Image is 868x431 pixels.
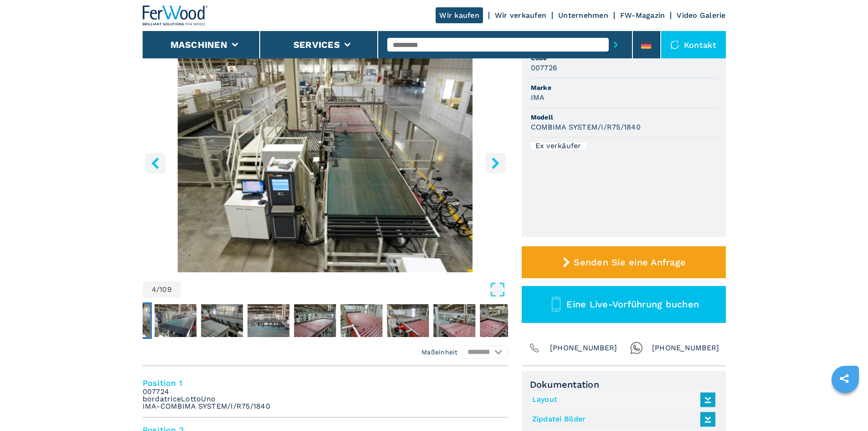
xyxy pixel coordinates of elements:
span: Marke [531,83,717,92]
span: Dokumentation [530,379,718,390]
a: Wir kaufen [436,7,483,23]
a: Wir verkaufen [495,11,546,20]
span: Eine Live-Vorführung buchen [566,299,699,310]
div: Go to Slide 4 [143,51,508,272]
span: [PHONE_NUMBER] [652,342,719,354]
div: Kontakt [661,31,726,58]
button: Go to Slide 7 [246,302,291,339]
span: 4 [152,286,156,293]
button: right-button [485,153,506,173]
span: 109 [159,286,172,293]
button: Go to Slide 9 [339,302,384,339]
span: [PHONE_NUMBER] [550,342,617,354]
button: Go to Slide 6 [199,302,245,339]
img: Kantenanleimmaschinen BATCH 1 IMA COMBIMA SYSTEM/I/R75/1840 [143,51,508,272]
button: Eine Live-Vorführung buchen [522,286,726,323]
img: efdae5e6ec228fcda9f71ea258104f79 [433,304,475,337]
a: Video Galerie [677,11,725,20]
img: 4b8567383037535ad2f4a21b50ed76d7 [294,304,336,337]
nav: Thumbnail Navigation [13,302,379,339]
a: Layout [532,392,711,407]
span: Modell [531,113,717,122]
span: Senden Sie eine Anfrage [574,257,686,268]
em: 007724 bordatriceLottoUno IMA-COMBIMA SYSTEM/I/R75/1840 [143,388,270,410]
button: Open Fullscreen [183,281,506,298]
button: Go to Slide 11 [431,302,477,339]
h3: 007726 [531,62,558,73]
a: Unternehmen [558,11,608,20]
a: sharethis [833,367,856,390]
img: edb70a474804d77031764147bd4c241a [108,304,150,337]
img: 5f7558eb04dd171ad07fb4d7bb685bb1 [387,304,429,337]
button: Go to Slide 10 [385,302,431,339]
img: Kontakt [670,40,679,49]
button: left-button [145,153,165,173]
em: Maßeinheit [421,348,458,357]
img: Whatsapp [630,342,643,354]
h3: COMBIMA SYSTEM/I/R75/1840 [531,122,641,132]
h3: IMA [531,92,545,103]
button: Senden Sie eine Anfrage [522,246,726,278]
button: Go to Slide 5 [153,302,198,339]
li: Position 1 [143,371,508,418]
img: 90c692ede41b2a086a60f40e7e15b250 [340,304,382,337]
iframe: Chat [829,390,861,424]
img: 41b4a49cf0eedd72bfabf3f1ca608e43 [247,304,289,337]
img: 41a8d3f12379ebc4c7fbe711a1f05141 [480,304,522,337]
button: submit-button [609,34,623,55]
img: Phone [528,342,541,354]
img: Ferwood [143,5,208,26]
a: Zipdatei Bilder [532,412,711,427]
button: Maschinen [170,39,227,50]
a: FW-Magazin [620,11,665,20]
button: Go to Slide 12 [478,302,524,339]
button: Go to Slide 8 [292,302,338,339]
h4: Position 1 [143,378,508,388]
button: Go to Slide 4 [106,302,152,339]
div: Ex verkäufer [531,142,586,150]
span: / [156,286,159,293]
img: 378cf160d389b6a5bfabbb332c859af4 [201,304,243,337]
button: Services [293,39,340,50]
img: ec94db98e3b67c304375708e068acbb6 [154,304,196,337]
